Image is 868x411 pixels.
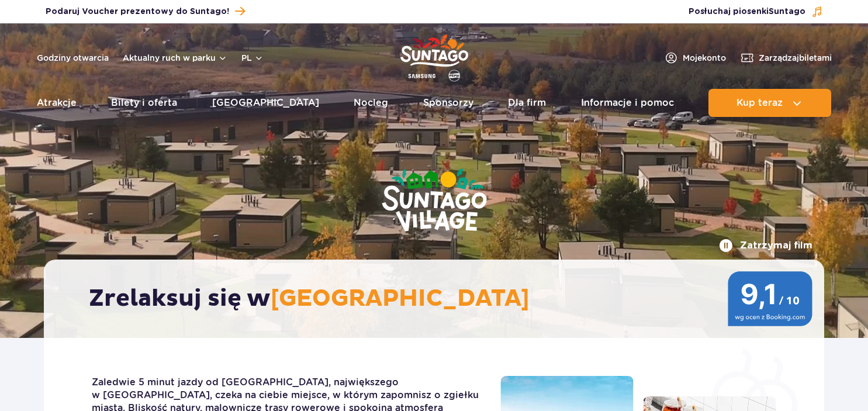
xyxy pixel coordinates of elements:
a: Sponsorzy [423,89,473,117]
a: Podaruj Voucher prezentowy do Suntago! [46,4,245,19]
a: Zarządzajbiletami [740,51,832,65]
a: Dla firm [508,89,546,117]
img: Suntago Village [335,123,534,279]
span: Posłuchaj piosenki [689,6,805,18]
span: Kup teraz [736,98,783,108]
a: [GEOGRAPHIC_DATA] [212,89,319,117]
button: Zatrzymaj film [719,239,812,253]
a: Godziny otwarcia [37,52,109,64]
button: Aktualny ruch w parku [123,53,227,63]
span: [GEOGRAPHIC_DATA] [271,284,530,313]
span: Podaruj Voucher prezentowy do Suntago! [46,6,229,18]
span: Suntago [769,8,805,16]
a: Bilety i oferta [111,89,177,117]
button: Posłuchaj piosenkiSuntago [689,6,823,18]
a: Mojekonto [664,51,726,65]
img: 9,1/10 wg ocen z Booking.com [728,271,812,326]
a: Park of Poland [400,29,468,83]
a: Informacje i pomoc [581,89,674,117]
a: Nocleg [354,89,388,117]
h2: Zrelaksuj się w [89,284,791,313]
button: pl [241,52,264,64]
span: Moje konto [683,52,726,64]
button: Kup teraz [708,89,831,117]
a: Atrakcje [37,89,77,117]
span: Zarządzaj biletami [759,52,832,64]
